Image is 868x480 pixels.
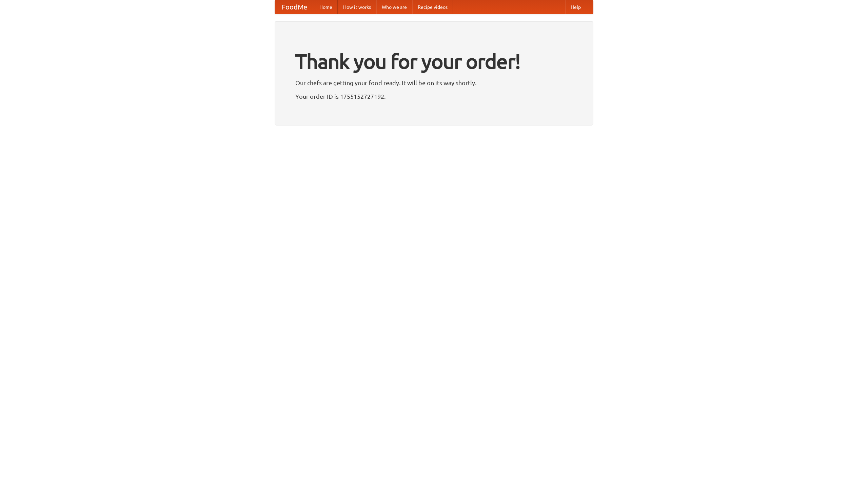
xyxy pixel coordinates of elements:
a: FoodMe [275,0,314,14]
a: How it works [338,0,376,14]
a: Help [565,0,586,14]
a: Recipe videos [412,0,453,14]
a: Home [314,0,338,14]
p: Our chefs are getting your food ready. It will be on its way shortly. [295,78,573,88]
a: Who we are [376,0,412,14]
h1: Thank you for your order! [295,45,573,78]
p: Your order ID is 1755152727192. [295,91,573,101]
